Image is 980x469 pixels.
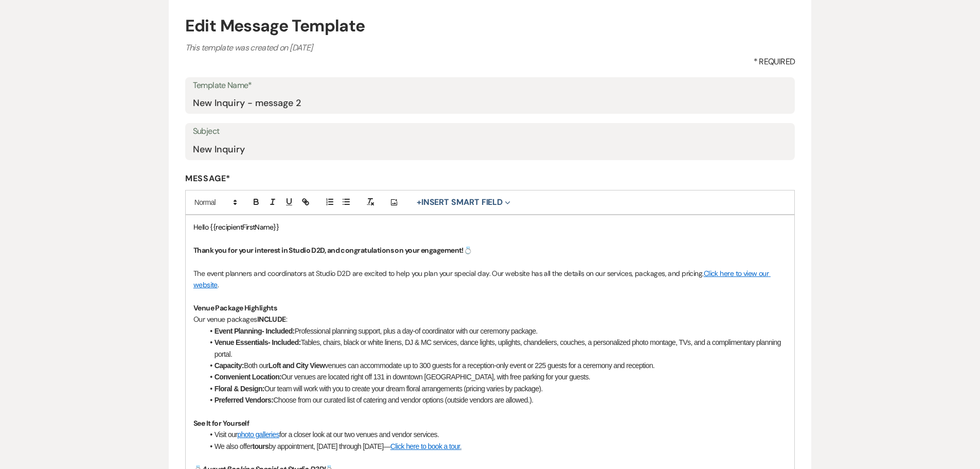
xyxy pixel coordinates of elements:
strong: Thank you for your interest in Studio D2D, and congratulations on your engagement! [193,246,464,255]
strong: Venue Package Highlights [193,303,277,312]
li: Our venues are located right off 131 in downtown [GEOGRAPHIC_DATA], with free parking for your gu... [204,371,787,383]
a: photo galleries [237,430,279,439]
a: Click here to book a tour [390,442,460,450]
strong: Event Planning- Included: [215,327,295,335]
h4: Edit Message Template [185,13,795,38]
p: The event planners and coordinators at Studio D2D are excited to help you plan your special day. ... [193,268,787,291]
span: Hello {{recipientFirstName}} [193,222,279,232]
span: + [417,198,421,206]
label: Subject [193,124,788,139]
strong: Loft and City View [269,361,325,370]
p: Our venue packages : [193,314,787,325]
li: Choose from our curated list of catering and vendor options (outside vendors are allowed.). [204,394,787,406]
strong: Convenient Location: [215,373,281,381]
label: Message* [185,173,795,184]
li: Tables, chairs, black or white linens, DJ & MC services, dance lights, uplights, chandeliers, cou... [204,337,787,360]
span: * Required [754,56,795,68]
strong: Floral & Design: [215,385,264,393]
li: Both our venues can accommodate up to 300 guests for a reception-only event or 225 guests for a c... [204,360,787,371]
p: This template was created on [DATE] [185,41,795,55]
li: Professional planning support, plus a day-of coordinator with our ceremony package. [204,325,787,337]
strong: INCLUDE [257,315,286,324]
li: Visit our for a closer look at our two venues and vendor services. [204,429,787,440]
li: We also offer by appointment, [DATE] through [DATE]— [204,441,787,452]
label: Template Name* [193,78,788,93]
li: Our team will work with you to create your dream floral arrangements (pricing varies by package). [204,383,787,394]
strong: Capacity: [215,361,244,370]
strong: Preferred Vendors: [215,396,274,404]
u: . [390,442,461,450]
button: Insert Smart Field [413,196,514,209]
strong: Venue Essentials- Included: [215,338,301,346]
strong: See It for Yourself [193,419,249,428]
p: 💍 [193,245,787,256]
strong: tours [252,442,269,450]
